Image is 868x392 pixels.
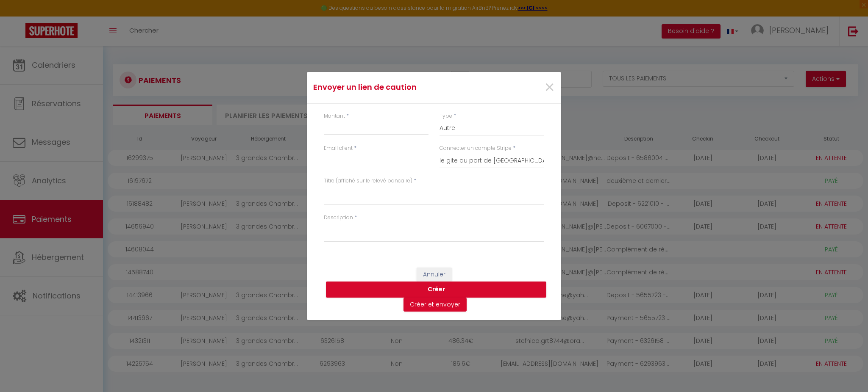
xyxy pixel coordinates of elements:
label: Type [440,112,452,120]
button: Créer [326,282,546,298]
label: Connecter un compte Stripe [440,144,512,152]
button: Créer et envoyer [403,298,467,312]
label: Email client [324,144,353,152]
label: Titre (affiché sur le relevé bancaire) [324,177,412,185]
span: × [544,75,555,100]
h4: Envoyer un lien de caution [313,81,513,93]
label: Montant [324,112,345,120]
label: Description [324,214,353,222]
button: Annuler [417,268,452,282]
button: Close [544,79,555,97]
